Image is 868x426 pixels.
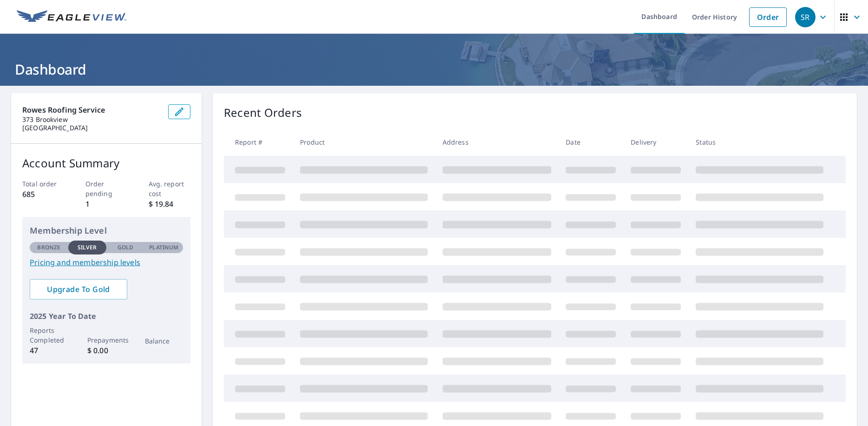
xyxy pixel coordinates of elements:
p: Rowes Roofing Service [22,104,161,115]
p: Reports Completed [30,325,68,345]
p: Platinum [149,243,178,252]
p: Silver [78,243,97,252]
p: Order pending [85,179,128,198]
th: Report # [224,128,293,156]
span: Upgrade To Gold [37,284,120,294]
img: EV Logo [17,10,126,24]
a: Upgrade To Gold [30,279,127,299]
th: Date [558,128,623,156]
p: $ 19.84 [149,198,191,210]
div: SR [795,7,816,27]
th: Status [688,128,831,156]
p: Balance [145,336,183,346]
p: $ 0.00 [87,345,126,356]
p: Total order [22,179,65,189]
p: 373 Brookview [22,115,161,124]
p: Bronze [37,243,60,252]
p: Recent Orders [224,104,302,121]
p: Account Summary [22,155,190,172]
th: Delivery [623,128,688,156]
p: [GEOGRAPHIC_DATA] [22,124,161,132]
p: 47 [30,345,68,356]
p: Gold [117,243,133,252]
h1: Dashboard [11,60,857,79]
p: Prepayments [87,335,126,345]
th: Product [293,128,435,156]
a: Order [749,7,787,27]
p: Avg. report cost [149,179,191,198]
th: Address [435,128,559,156]
p: 685 [22,189,65,200]
p: Membership Level [30,224,183,237]
p: 2025 Year To Date [30,311,183,322]
p: 1 [85,198,128,210]
a: Pricing and membership levels [30,257,183,268]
